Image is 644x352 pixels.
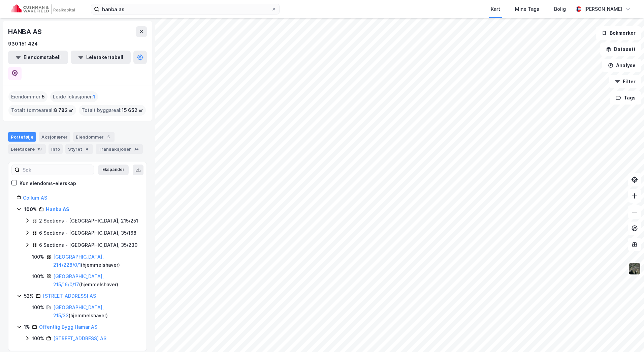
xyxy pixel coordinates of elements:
div: Styret [65,144,93,154]
input: Søk på adresse, matrikkel, gårdeiere, leietakere eller personer [99,4,271,14]
div: Kart [491,5,500,13]
button: Analyse [602,59,641,72]
iframe: Chat Widget [610,320,644,352]
a: Hanba AS [46,206,69,212]
div: Kontrollprogram for chat [610,320,644,352]
div: Aksjonærer [39,132,70,142]
div: 1% [24,323,30,331]
a: [STREET_ADDRESS] AS [53,335,106,341]
a: Offentlig Bygg Hamar AS [39,324,97,330]
div: Eiendommer [73,132,115,142]
button: Tags [610,91,641,105]
div: 100% [32,303,44,312]
span: 5 [42,93,45,101]
div: Kun eiendoms-eierskap [20,179,76,187]
button: Filter [609,75,641,88]
img: cushman-wakefield-realkapital-logo.202ea83816669bd177139c58696a8fa1.svg [11,4,75,14]
div: 6 Sections - [GEOGRAPHIC_DATA], 35/230 [39,241,137,249]
button: Bokmerker [596,26,641,40]
div: 930 151 424 [8,40,38,48]
button: Ekspander [98,165,129,175]
input: Søk [20,165,94,175]
div: Eiendommer : [8,91,47,102]
a: Collum AS [23,195,47,201]
button: Datasett [600,42,641,56]
div: Portefølje [8,132,36,142]
a: [GEOGRAPHIC_DATA], 215/33 [53,304,104,318]
div: Bolig [554,5,566,13]
div: 4 [84,146,90,152]
div: Transaksjoner [96,144,143,154]
div: ( hjemmelshaver ) [53,272,138,289]
div: Leietakere [8,144,46,154]
a: [GEOGRAPHIC_DATA], 214/228/0/1 [53,254,104,268]
div: Leide lokasjoner : [50,91,98,102]
span: 8 782 ㎡ [54,106,73,114]
div: Info [49,144,63,154]
img: 9k= [628,262,641,275]
span: 1 [93,93,95,101]
div: HANBA AS [8,26,43,37]
button: Eiendomstabell [8,51,68,64]
div: Totalt tomteareal : [8,105,76,116]
div: 5 [105,134,112,140]
div: Totalt byggareal : [79,105,146,116]
div: 2 Sections - [GEOGRAPHIC_DATA], 215/251 [39,217,138,225]
a: [GEOGRAPHIC_DATA], 215/16/0/17 [53,273,104,287]
div: 19 [36,146,43,152]
div: ( hjemmelshaver ) [53,303,138,320]
div: 34 [132,146,140,152]
button: Leietakertabell [71,51,131,64]
div: 6 Sections - [GEOGRAPHIC_DATA], 35/168 [39,229,136,237]
div: ( hjemmelshaver ) [53,253,138,269]
div: 100% [32,272,44,281]
div: 100% [24,205,37,213]
a: [STREET_ADDRESS] AS [43,293,96,299]
div: 52% [24,292,34,300]
div: Mine Tags [515,5,539,13]
span: 15 652 ㎡ [122,106,143,114]
div: 100% [32,334,44,343]
div: [PERSON_NAME] [584,5,622,13]
div: 100% [32,253,44,261]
